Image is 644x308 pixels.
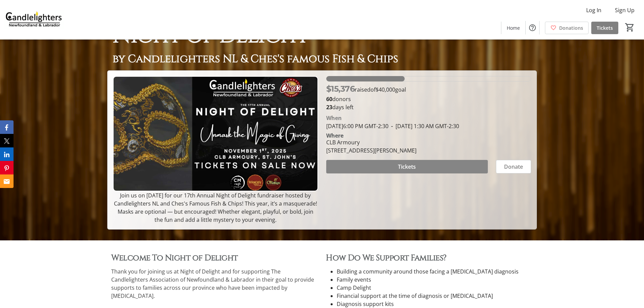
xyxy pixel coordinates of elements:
div: When [326,114,342,122]
button: Cart [624,21,636,33]
span: Donate [504,163,523,171]
li: Family events [337,276,532,284]
p: Join us on [DATE] for our 17th Annual Night of Delight fundraiser hosted by Candlelighters NL and... [113,191,318,224]
span: 23 [326,103,332,111]
b: 60 [326,95,332,103]
span: How Do We Support Families? [326,253,447,263]
span: Sign Up [615,6,635,14]
span: Log In [586,6,601,14]
span: Home [507,24,520,31]
span: by Candlelighters NL & Ches's famous Fish & Chips [113,52,398,66]
span: [DATE] 6:00 PM GMT-2:30 [326,122,388,130]
span: Night of Delight [113,21,309,50]
a: Donations [545,22,589,34]
button: Donate [496,160,531,173]
span: Donations [559,24,583,31]
p: donors [326,95,531,103]
div: Where [326,133,343,138]
span: Thank you for joining us at Night of Delight and for supporting The Candlelighters Association of... [111,268,314,300]
li: Camp Delight [337,284,532,292]
img: Candlelighters Newfoundland and Labrador's Logo [4,3,64,37]
span: Tickets [597,24,613,31]
div: CLB Armoury [326,138,416,146]
span: [DATE] 1:30 AM GMT-2:30 [388,122,459,130]
a: Home [501,22,525,34]
button: Help [526,21,539,34]
li: Financial support at the time of diagnosis or [MEDICAL_DATA] [337,292,532,300]
p: raised of goal [326,83,406,95]
span: $15,376 [326,84,355,94]
span: - [388,122,396,130]
img: Campaign CTA Media Photo [113,76,318,191]
div: 38.440075% of fundraising goal reached [326,76,531,81]
button: Sign Up [610,5,640,16]
p: days left [326,103,531,111]
span: Tickets [398,163,416,171]
button: Log In [581,5,607,16]
span: $40,000 [376,86,395,93]
button: Tickets [326,160,488,173]
span: Welcome To Night of Delight [111,253,238,263]
div: [STREET_ADDRESS][PERSON_NAME] [326,146,416,155]
li: Diagnosis support kits [337,300,532,308]
a: Tickets [591,22,618,34]
li: Building a community around those facing a [MEDICAL_DATA] diagnosis [337,267,532,276]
